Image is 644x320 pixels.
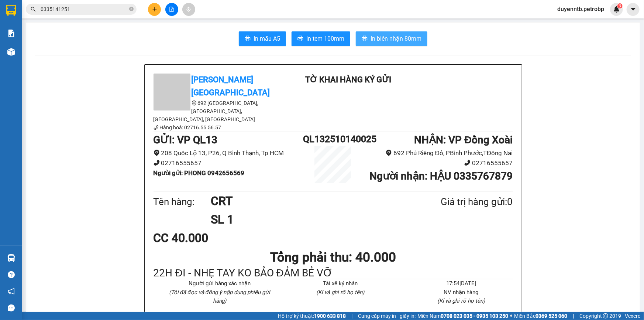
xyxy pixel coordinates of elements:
[358,312,416,320] span: Cung cấp máy in - giấy in:
[8,271,15,278] span: question-circle
[369,170,513,182] b: Người nhận : HẬU 0335767879
[6,5,16,16] img: logo-vxr
[7,254,15,262] img: warehouse-icon
[510,314,512,317] span: ⚪️
[154,148,303,158] li: 208 Quốc Lộ 13, P26, Q Bình Thạnh, Tp HCM
[192,101,197,106] span: environment
[211,192,405,210] h1: CRT
[414,134,513,146] b: NHẬN : VP Đồng Xoài
[6,7,18,15] span: Gửi:
[58,6,108,24] div: VP Đồng Xoài
[441,313,508,319] strong: 0708 023 035 - 0935 103 250
[154,134,218,146] b: GỬI : VP QL13
[551,4,610,14] span: duyenntb.petrobp
[278,312,346,320] span: Hỗ trợ kỹ thuật:
[617,3,623,8] sup: 3
[154,125,159,130] span: phone
[129,6,134,13] span: close-circle
[405,194,513,210] div: Giá trị hàng gửi: 0
[8,288,15,295] span: notification
[464,160,471,166] span: phone
[154,150,160,156] span: environment
[186,7,191,12] span: aim
[58,7,75,15] span: Nhận:
[603,313,608,319] span: copyright
[363,148,513,158] li: 692 Phú Riềng Đỏ, PBình Phước,TĐồng Nai
[613,6,620,13] img: icon-new-feature
[356,31,427,46] button: printerIn biên nhận 80mm
[535,313,567,319] strong: 0369 525 060
[292,31,350,46] button: printerIn tem 100mm
[6,6,52,15] div: VP QL13
[41,5,128,13] input: Tìm tên, số ĐT hoặc mã đơn
[362,35,368,42] span: printer
[303,132,363,146] h1: QL132510140025
[169,7,174,12] span: file-add
[306,34,344,43] span: In tem 100mm
[154,194,211,210] div: Tên hàng:
[148,3,161,16] button: plus
[154,160,160,166] span: phone
[386,150,392,156] span: environment
[56,50,67,57] span: CC :
[363,158,513,168] li: 02716555657
[619,3,621,8] span: 3
[31,7,36,12] span: search
[154,123,286,132] li: Hàng hoá: 02716.55.56.57
[7,30,15,37] img: solution-icon
[6,15,52,24] div: PHONG
[410,279,513,288] li: 17:54[DATE]
[305,75,391,84] b: TỜ KHAI HÀNG KÝ GỬI
[165,3,178,16] button: file-add
[239,31,286,46] button: printerIn mẫu A5
[8,304,15,312] span: message
[154,99,286,123] li: 692 [GEOGRAPHIC_DATA], [GEOGRAPHIC_DATA], [GEOGRAPHIC_DATA], [GEOGRAPHIC_DATA]
[56,48,109,58] div: 40.000
[154,268,513,279] div: 22H ĐI - NHẸ TAY KO BẢO ĐẢM BẺ VỠ
[316,289,364,296] i: (Kí và ghi rõ họ tên)
[371,34,421,43] span: In biên nhận 80mm
[7,48,15,56] img: warehouse-icon
[314,313,346,319] strong: 1900 633 818
[154,247,513,268] h1: Tổng phải thu: 40.000
[152,7,157,12] span: plus
[254,34,280,43] span: In mẫu A5
[410,288,513,297] li: NV nhận hàng
[627,3,640,16] button: caret-down
[154,169,245,177] b: Người gửi : PHONG 0942656569
[351,312,352,320] span: |
[169,289,270,304] i: (Tôi đã đọc và đồng ý nộp dung phiếu gửi hàng)
[58,24,108,33] div: HẬU
[129,7,134,11] span: close-circle
[245,35,251,42] span: printer
[154,229,272,247] div: CC 40.000
[192,75,270,97] b: [PERSON_NAME][GEOGRAPHIC_DATA]
[182,3,195,16] button: aim
[211,210,405,229] h1: SL 1
[289,279,392,288] li: Tài xế ký nhân
[168,279,271,288] li: Người gửi hàng xác nhận
[437,297,485,304] i: (Kí và ghi rõ họ tên)
[630,6,637,13] span: caret-down
[297,35,303,42] span: printer
[514,312,567,320] span: Miền Bắc
[417,312,508,320] span: Miền Nam
[573,312,574,320] span: |
[154,158,303,168] li: 02716555657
